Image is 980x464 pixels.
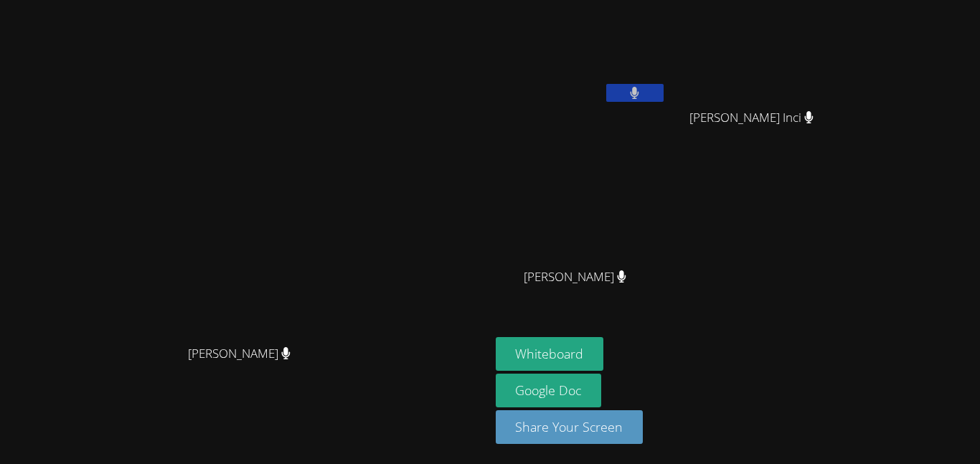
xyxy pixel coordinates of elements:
[496,410,644,444] button: Share Your Screen
[524,267,626,288] span: [PERSON_NAME]
[689,108,814,128] span: [PERSON_NAME] Inci
[188,344,291,364] span: [PERSON_NAME]
[496,337,604,371] button: Whiteboard
[496,374,602,407] a: Google Doc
